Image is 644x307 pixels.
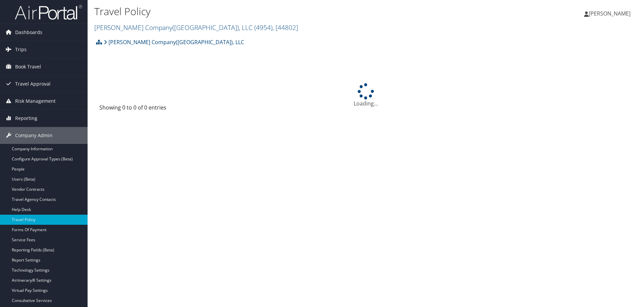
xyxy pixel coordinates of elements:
span: Company Admin [15,127,53,144]
h1: Travel Policy [94,4,456,19]
span: Trips [15,41,27,58]
a: [PERSON_NAME] [584,3,637,24]
div: Loading... [94,83,637,108]
span: Book Travel [15,58,41,75]
div: Showing 0 to 0 of 0 entries [99,103,225,115]
a: [PERSON_NAME] Company([GEOGRAPHIC_DATA]), LLC [104,35,244,49]
a: [PERSON_NAME] Company([GEOGRAPHIC_DATA]), LLC [94,23,298,32]
span: Dashboards [15,24,42,41]
span: Reporting [15,110,37,127]
span: Travel Approval [15,75,51,92]
span: Risk Management [15,93,56,110]
span: , [ 44802 ] [272,23,298,32]
img: airportal-logo.png [15,4,82,20]
span: ( 4954 ) [254,23,272,32]
span: [PERSON_NAME] [589,10,631,17]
